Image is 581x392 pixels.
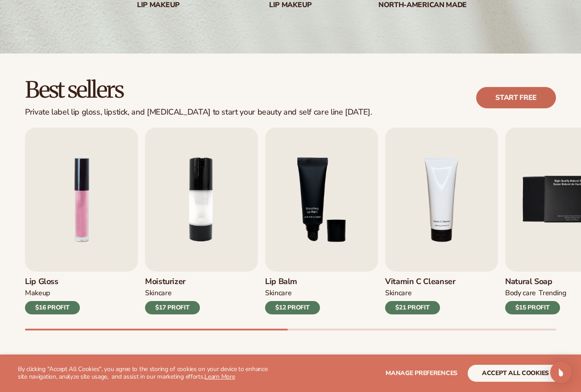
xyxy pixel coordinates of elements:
div: Skincare [385,289,411,298]
h3: Natural Soap [505,277,566,287]
div: $12 PROFIT [265,301,320,314]
div: $17 PROFIT [145,301,200,314]
div: Private label lip gloss, lipstick, and [MEDICAL_DATA] to start your beauty and self care line [DA... [25,107,372,117]
div: SKINCARE [265,289,291,298]
a: 4 / 9 [385,128,498,314]
button: Manage preferences [386,365,457,382]
div: SKINCARE [145,289,171,298]
h2: Best sellers [25,78,372,102]
h3: Lip Balm [265,277,320,287]
a: Learn More [204,372,235,381]
div: $16 PROFIT [25,301,80,314]
div: BODY Care [505,289,536,298]
a: 2 / 9 [145,128,258,314]
a: Start free [476,87,556,108]
div: MAKEUP [25,289,50,298]
p: By clicking "Accept All Cookies", you agree to the storing of cookies on your device to enhance s... [18,366,277,381]
span: Manage preferences [386,369,457,377]
div: TRENDING [539,289,566,298]
div: Open Intercom Messenger [550,362,572,383]
button: accept all cookies [468,365,563,382]
a: 1 / 9 [25,128,138,314]
div: $21 PROFIT [385,301,440,314]
div: $15 PROFIT [505,301,560,314]
h3: Moisturizer [145,277,200,287]
h3: Lip Gloss [25,277,80,287]
a: 3 / 9 [265,128,378,314]
h3: Vitamin C Cleanser [385,277,456,287]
